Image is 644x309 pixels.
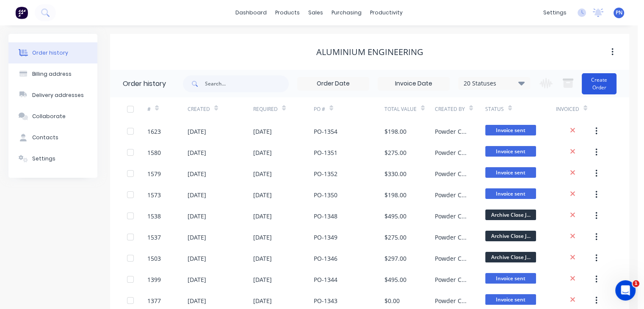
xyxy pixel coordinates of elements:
div: PO-1343 [314,296,337,305]
div: Created By [435,97,485,121]
div: [DATE] [253,233,272,242]
div: settings [539,6,571,19]
span: 1 [633,280,639,287]
div: PO-1352 [314,169,337,178]
div: $495.00 [384,212,406,221]
div: # [147,97,188,121]
div: [DATE] [188,127,206,136]
div: Status [485,97,556,121]
span: Invoice sent [485,146,536,157]
div: Powder Crew [435,254,468,263]
div: 1537 [147,233,161,242]
div: [DATE] [188,212,206,221]
div: PO-1348 [314,212,337,221]
div: Powder Crew [435,169,468,178]
div: [DATE] [253,296,272,305]
span: Invoice sent [485,273,536,284]
div: Aluminium Engineering [316,47,423,57]
div: [DATE] [253,148,272,157]
input: Invoice Date [378,77,449,90]
input: Search... [205,75,289,92]
div: Powder Crew [435,127,468,136]
div: Contacts [32,134,58,141]
div: PO # [314,97,384,121]
div: # [147,105,151,113]
a: dashboard [231,6,271,19]
div: Status [485,105,504,113]
span: Invoice sent [485,188,536,199]
div: Powder Crew [435,190,468,199]
button: Settings [8,148,97,169]
span: Archive Close J... [485,252,536,262]
div: [DATE] [253,212,272,221]
div: [DATE] [188,254,206,263]
div: 1573 [147,190,161,199]
span: Invoice sent [485,125,536,135]
div: Delivery addresses [32,91,84,99]
div: PO # [314,105,325,113]
div: 1579 [147,169,161,178]
div: $297.00 [384,254,406,263]
div: [DATE] [253,254,272,263]
div: Order history [32,49,68,57]
div: Created By [435,105,465,113]
div: 1377 [147,296,161,305]
div: 1538 [147,212,161,221]
div: [DATE] [253,275,272,284]
span: PN [616,9,622,17]
div: Collaborate [32,113,66,120]
div: Created [188,105,210,113]
div: PO-1350 [314,190,337,199]
button: Collaborate [8,106,97,127]
div: Powder Crew [435,233,468,242]
div: 1580 [147,148,161,157]
div: purchasing [327,6,366,19]
div: products [271,6,304,19]
div: PO-1346 [314,254,337,263]
div: Powder Crew [435,212,468,221]
div: $198.00 [384,127,406,136]
div: [DATE] [188,296,206,305]
div: $275.00 [384,148,406,157]
div: Required [253,105,278,113]
div: 1623 [147,127,161,136]
div: Billing address [32,70,72,78]
div: PO-1344 [314,275,337,284]
div: [DATE] [188,169,206,178]
span: Invoice sent [485,167,536,178]
div: $495.00 [384,275,406,284]
div: $275.00 [384,233,406,242]
button: Delivery addresses [8,85,97,106]
div: Required [253,97,314,121]
div: Invoiced [556,97,596,121]
img: Factory [15,6,28,19]
div: Total Value [384,105,417,113]
div: Order history [123,79,166,89]
div: Total Value [384,97,435,121]
div: PO-1354 [314,127,337,136]
button: Billing address [8,63,97,85]
div: Powder Crew [435,148,468,157]
span: Archive Close J... [485,231,536,241]
div: productivity [366,6,407,19]
button: Create Order [582,73,616,94]
div: [DATE] [188,148,206,157]
iframe: Intercom live chat [615,280,636,301]
button: Order history [8,42,97,63]
span: Invoice sent [485,294,536,305]
div: Created [188,97,253,121]
div: sales [304,6,327,19]
div: Powder Crew [435,275,468,284]
div: $198.00 [384,190,406,199]
span: Archive Close J... [485,210,536,220]
button: Contacts [8,127,97,148]
div: [DATE] [253,190,272,199]
div: [DATE] [253,169,272,178]
div: [DATE] [253,127,272,136]
div: 1503 [147,254,161,263]
div: Invoiced [556,105,579,113]
div: [DATE] [188,275,206,284]
div: $330.00 [384,169,406,178]
input: Order Date [298,77,369,90]
div: PO-1349 [314,233,337,242]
